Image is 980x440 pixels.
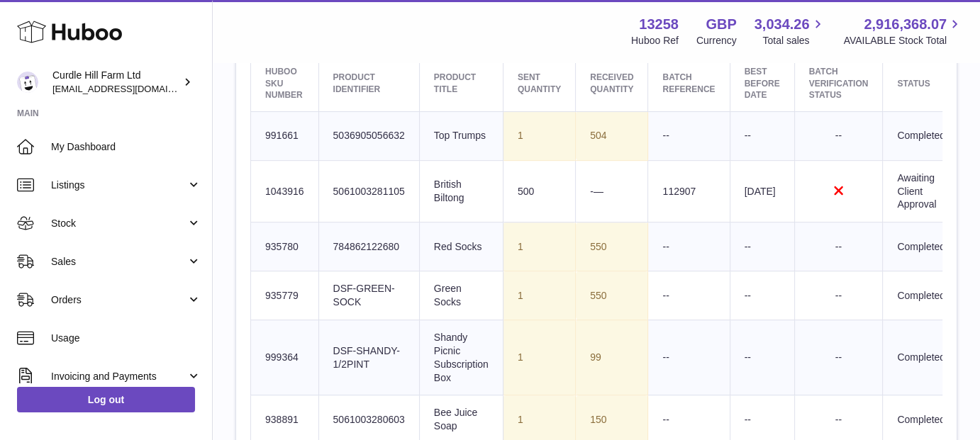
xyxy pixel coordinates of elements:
[648,271,730,320] td: --
[730,320,794,395] td: --
[639,15,679,34] strong: 13258
[730,111,794,160] td: --
[843,15,963,47] a: 2,916,368.07 AVAILABLE Stock Total
[419,222,503,271] td: Red Socks
[51,140,201,154] span: My Dashboard
[648,320,730,395] td: --
[251,320,319,395] td: 999364
[419,111,503,160] td: Top Trumps
[883,320,960,395] td: Completed
[883,111,960,160] td: Completed
[318,271,419,320] td: DSF-GREEN-SOCK
[809,240,869,254] div: --
[318,160,419,222] td: 5061003281105
[809,129,869,142] div: --
[883,271,960,320] td: Completed
[755,15,810,34] span: 3,034.26
[883,55,960,112] th: Status
[794,55,883,112] th: Batch Verification Status
[648,111,730,160] td: --
[51,179,186,192] span: Listings
[809,289,869,303] div: --
[17,72,38,93] img: internalAdmin-13258@internal.huboo.com
[730,222,794,271] td: --
[631,34,679,47] div: Huboo Ref
[809,413,869,427] div: --
[503,320,575,395] td: 1
[648,222,730,271] td: --
[730,55,794,112] th: Best Before Date
[576,111,648,160] td: 504
[503,222,575,271] td: 1
[576,55,648,112] th: Received Quantity
[755,15,826,47] a: 3,034.26 Total sales
[51,255,186,269] span: Sales
[883,222,960,271] td: Completed
[762,34,825,47] span: Total sales
[576,271,648,320] td: 550
[251,111,319,160] td: 991661
[503,55,575,112] th: Sent Quantity
[648,160,730,222] td: 112907
[503,160,575,222] td: 500
[706,15,736,34] strong: GBP
[251,222,319,271] td: 935780
[318,222,419,271] td: 784862122680
[730,160,794,222] td: [DATE]
[51,332,201,345] span: Usage
[648,55,730,112] th: Batch Reference
[809,351,869,364] div: --
[503,111,575,160] td: 1
[419,55,503,112] th: Product title
[883,160,960,222] td: Awaiting Client Approval
[251,160,319,222] td: 1043916
[318,111,419,160] td: 5036905056632
[51,370,186,383] span: Invoicing and Payments
[251,271,319,320] td: 935779
[576,160,648,222] td: -—
[419,320,503,395] td: Shandy Picnic Subscription Box
[576,222,648,271] td: 550
[17,387,195,412] a: Log out
[52,83,208,94] span: [EMAIL_ADDRESS][DOMAIN_NAME]
[576,320,648,395] td: 99
[51,217,186,230] span: Stock
[51,293,186,307] span: Orders
[843,34,963,47] span: AVAILABLE Stock Total
[696,34,737,47] div: Currency
[730,271,794,320] td: --
[52,69,180,96] div: Curdle Hill Farm Ltd
[419,160,503,222] td: British Biltong
[318,320,419,395] td: DSF-SHANDY-1/2PINT
[864,15,947,34] span: 2,916,368.07
[419,271,503,320] td: Green Socks
[503,271,575,320] td: 1
[251,55,319,112] th: Huboo SKU Number
[318,55,419,112] th: Product Identifier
